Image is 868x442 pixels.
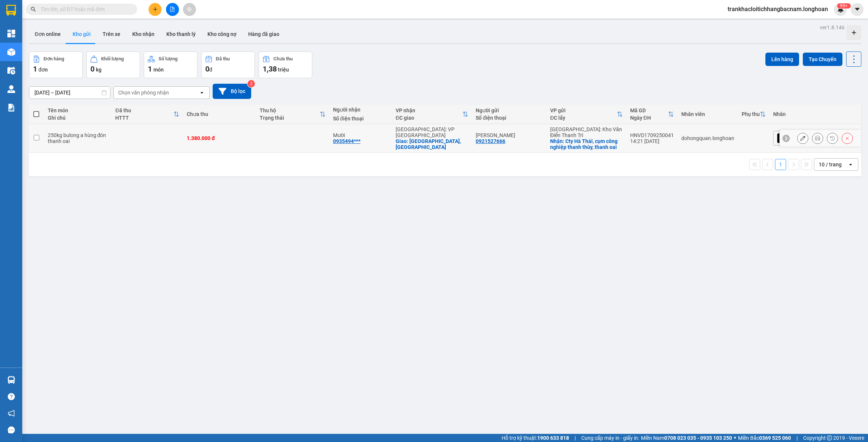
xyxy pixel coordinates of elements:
[396,107,462,113] div: VP nhận
[7,85,15,93] img: warehouse-icon
[722,4,834,14] span: trankhacloitichhangbacnam.longhoan
[33,64,37,73] span: 1
[8,410,15,417] span: notification
[820,23,845,31] div: ver 1.8.146
[664,435,732,441] strong: 0708 023 035 - 0935 103 250
[476,138,505,144] div: 0921527666
[476,132,543,138] div: Thanh
[7,48,15,56] img: warehouse-icon
[396,115,462,121] div: ĐC giao
[837,3,851,9] sup: 747
[187,135,252,141] div: 1.380.000 đ
[86,51,140,78] button: Khối lượng0kg
[392,104,472,124] th: Toggle SortBy
[630,107,668,113] div: Mã GD
[7,67,15,74] img: warehouse-icon
[333,116,388,122] div: Số điện thoại
[819,161,842,168] div: 10 / trang
[48,107,108,113] div: Tên món
[260,115,319,121] div: Trạng thái
[118,89,169,96] div: Chọn văn phòng nhận
[31,7,36,12] span: search
[153,7,158,12] span: plus
[242,25,285,43] button: Hàng đã giao
[159,56,177,62] div: Số lượng
[278,67,289,73] span: triệu
[847,25,861,40] div: Tạo kho hàng mới
[681,111,734,117] div: Nhân viên
[550,107,617,113] div: VP gửi
[216,56,230,62] div: Đã thu
[263,64,277,73] span: 1,38
[90,64,94,73] span: 0
[803,53,842,66] button: Tạo Chuyến
[738,104,769,124] th: Toggle SortBy
[6,5,16,16] img: logo-vxr
[333,132,388,138] div: Mười
[7,30,15,37] img: dashboard-icon
[630,138,674,144] div: 14:21 [DATE]
[641,434,732,442] span: Miền Nam
[581,434,639,442] span: Cung cấp máy in - giấy in:
[738,434,791,442] span: Miền Bắc
[153,67,164,73] span: món
[160,25,202,43] button: Kho thanh lý
[148,64,152,73] span: 1
[797,133,808,144] div: Sửa đơn hàng
[765,53,799,66] button: Lên hàng
[797,434,798,442] span: |
[205,64,209,73] span: 0
[273,56,293,62] div: Chưa thu
[827,435,832,441] span: copyright
[209,67,212,73] span: đ
[837,6,844,13] img: icon-new-feature
[626,104,678,124] th: Toggle SortBy
[550,126,623,138] div: [GEOGRAPHIC_DATA]: Kho Văn Điển Thanh Trì
[630,132,674,138] div: HNVD1709250041
[333,107,388,113] div: Người nhận
[96,67,102,73] span: kg
[396,138,468,150] div: Giao: Đường Quang Trung, Thành Phố Quảng Ngãi
[112,104,183,124] th: Toggle SortBy
[187,111,252,117] div: Chưa thu
[187,7,192,12] span: aim
[29,25,67,43] button: Đơn online
[476,107,543,113] div: Người gửi
[41,5,128,13] input: Tìm tên, số ĐT hoặc mã đơn
[247,80,255,87] sup: 2
[476,115,543,121] div: Số điện thoại
[7,104,15,112] img: solution-icon
[260,107,319,113] div: Thu hộ
[29,87,110,99] input: Select a date range.
[48,115,108,121] div: Ghi chú
[29,51,83,78] button: Đơn hàng1đơn
[101,56,124,62] div: Khối lượng
[854,6,861,13] span: caret-down
[848,162,854,167] svg: open
[575,434,576,442] span: |
[8,426,15,433] span: message
[630,115,668,121] div: Ngày ĐH
[213,84,251,99] button: Bộ lọc
[256,104,329,124] th: Toggle SortBy
[126,25,160,43] button: Kho nhận
[537,435,569,441] strong: 1900 633 818
[734,436,736,439] span: ⚪️
[550,115,617,121] div: ĐC lấy
[8,393,15,400] span: question-circle
[259,51,312,78] button: Chưa thu1,38 triệu
[170,7,175,12] span: file-add
[681,135,734,141] div: dohongquan.longhoan
[67,25,97,43] button: Kho gửi
[144,51,197,78] button: Số lượng1món
[546,104,626,124] th: Toggle SortBy
[199,90,205,96] svg: open
[44,56,64,62] div: Đơn hàng
[502,434,569,442] span: Hỗ trợ kỹ thuật:
[201,51,255,78] button: Đã thu0đ
[202,25,242,43] button: Kho công nợ
[115,115,173,121] div: HTTT
[550,138,623,150] div: Nhận: Cty Hà Thái, cụm công nghiệp thanh thùy, thanh oai
[115,107,173,113] div: Đã thu
[149,3,162,16] button: plus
